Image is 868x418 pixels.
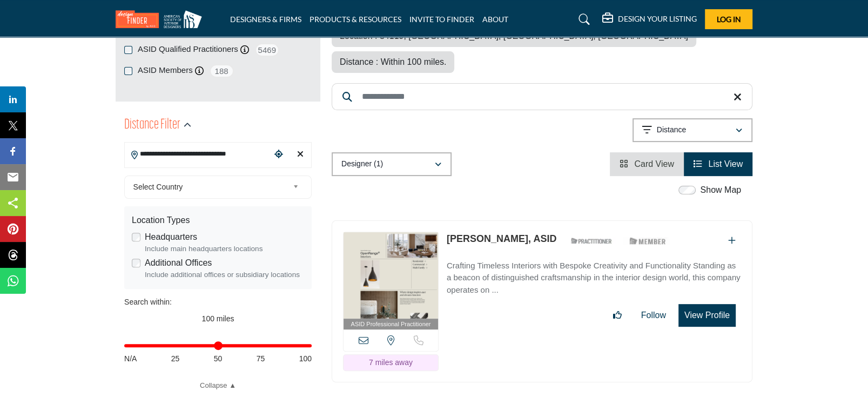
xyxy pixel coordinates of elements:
[618,14,697,24] h5: DESIGN YOUR LISTING
[341,159,383,170] p: Designer (1)
[125,144,271,165] input: Search Location
[694,159,743,168] a: View List
[202,314,234,323] span: 100 miles
[620,159,674,168] a: View Card
[678,304,736,327] button: View Profile
[299,353,312,365] span: 100
[447,232,556,246] p: Belle Kurudzija, ASID
[634,305,673,326] button: Follow
[116,10,207,28] img: Site Logo
[567,234,615,248] img: ASID Qualified Practitioners Badge Icon
[230,15,301,24] a: DESIGNERS & FIRMS
[133,180,289,193] span: Select Country
[602,13,697,26] div: DESIGN YOUR LISTING
[292,143,308,166] div: Clear search location
[138,64,193,77] label: ASID Members
[124,380,312,391] a: Collapse ▲
[171,353,180,365] span: 25
[447,233,556,244] a: [PERSON_NAME], ASID
[351,320,430,329] span: ASID Professional Practitioner
[145,244,304,254] div: Include main headquarters locations
[705,9,752,29] button: Log In
[708,159,743,168] span: List View
[717,15,741,24] span: Log In
[568,11,597,28] a: Search
[124,46,132,54] input: ASID Qualified Practitioners checkbox
[657,125,686,136] p: Distance
[214,353,223,365] span: 50
[124,296,312,308] div: Search within:
[124,116,180,135] h2: Distance Filter
[633,118,752,142] button: Distance
[340,31,688,41] span: Location : 84119, [GEOGRAPHIC_DATA], [GEOGRAPHIC_DATA], [GEOGRAPHIC_DATA]
[145,269,304,280] div: Include additional offices or subsidiary locations
[255,43,279,57] span: 5469
[132,214,304,227] div: Location Types
[271,143,287,166] div: Choose your current location
[344,232,438,330] a: ASID Professional Practitioner
[606,305,629,326] button: Like listing
[447,253,741,296] a: Crafting Timeless Interiors with Bespoke Creativity and Functionality Standing as a beacon of dis...
[332,152,452,176] button: Designer (1)
[700,184,741,197] label: Show Map
[309,15,401,24] a: PRODUCTS & RESOURCES
[623,234,672,248] img: ASID Members Badge Icon
[145,257,212,269] label: Additional Offices
[409,15,474,24] a: INVITE TO FINDER
[332,83,752,110] input: Search Keyword
[145,231,197,244] label: Headquarters
[610,152,684,176] li: Card View
[369,358,413,367] span: 7 miles away
[257,353,265,365] span: 75
[124,353,137,365] span: N/A
[210,64,234,78] span: 188
[482,15,508,24] a: ABOUT
[340,57,446,66] span: Distance : Within 100 miles.
[344,232,438,319] img: Belle Kurudzija, ASID
[634,159,674,168] span: Card View
[447,260,741,296] p: Crafting Timeless Interiors with Bespoke Creativity and Functionality Standing as a beacon of dis...
[684,152,752,176] li: List View
[138,43,238,56] label: ASID Qualified Practitioners
[728,236,736,245] a: Add To List
[124,67,132,75] input: ASID Members checkbox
